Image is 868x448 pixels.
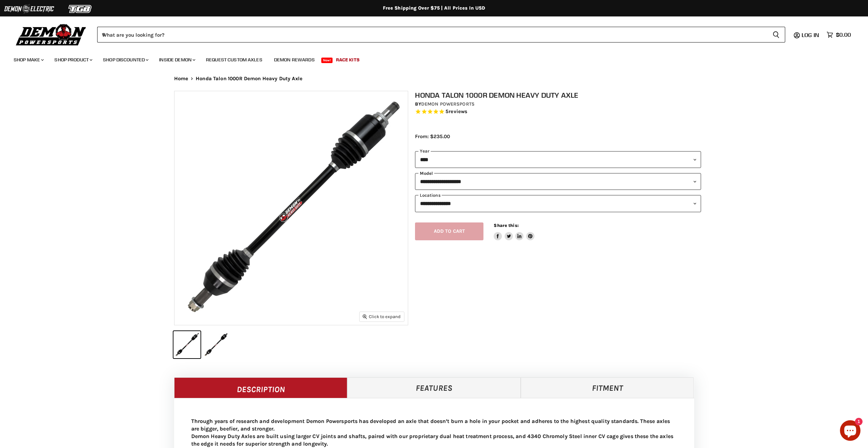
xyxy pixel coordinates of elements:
[415,100,701,108] div: by
[494,223,518,228] span: Share this:
[174,76,189,82] a: Home
[836,32,851,38] span: $0.00
[160,76,708,82] nav: Breadcrumbs
[55,2,106,15] img: TGB Logo 2
[196,76,302,82] span: Honda Talon 1000R Demon Heavy Duty Axle
[445,108,467,114] span: 5 reviews
[421,101,475,107] a: Demon Powersports
[331,53,365,67] a: Race Kits
[97,27,785,43] form: Product
[174,377,348,398] a: Description
[49,53,96,67] a: Shop Product
[14,22,89,47] img: Demon Powersports
[160,5,708,11] div: Free Shipping Over $75 | All Prices In USD
[3,2,55,15] img: Demon Electric Logo 2
[838,420,863,443] inbox-online-store-chat: Shopify online store chat
[823,30,854,40] a: $0.00
[173,331,200,358] button: IMAGE thumbnail
[802,32,819,38] span: Log in
[9,53,48,67] a: Shop Make
[154,53,199,67] a: Inside Demon
[415,133,450,140] span: From: $235.00
[98,53,153,67] a: Shop Discounted
[767,27,785,43] button: Search
[799,32,823,38] a: Log in
[521,377,694,398] a: Fitment
[9,50,849,67] ul: Main menu
[201,53,268,67] a: Request Custom Axles
[363,314,401,319] span: Click to expand
[347,377,521,398] a: Features
[203,331,230,358] button: IMAGE thumbnail
[97,27,767,43] input: When autocomplete results are available use up and down arrows to review and enter to select
[449,108,467,114] span: reviews
[415,108,701,116] span: Rated 5.0 out of 5 stars 5 reviews
[174,91,408,325] img: IMAGE
[415,173,701,190] select: modal-name
[494,222,534,241] aside: Share this:
[360,312,404,321] button: Click to expand
[415,195,701,212] select: keys
[269,53,320,67] a: Demon Rewards
[321,58,333,63] span: New!
[415,91,701,99] h1: Honda Talon 1000R Demon Heavy Duty Axle
[415,151,701,168] select: year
